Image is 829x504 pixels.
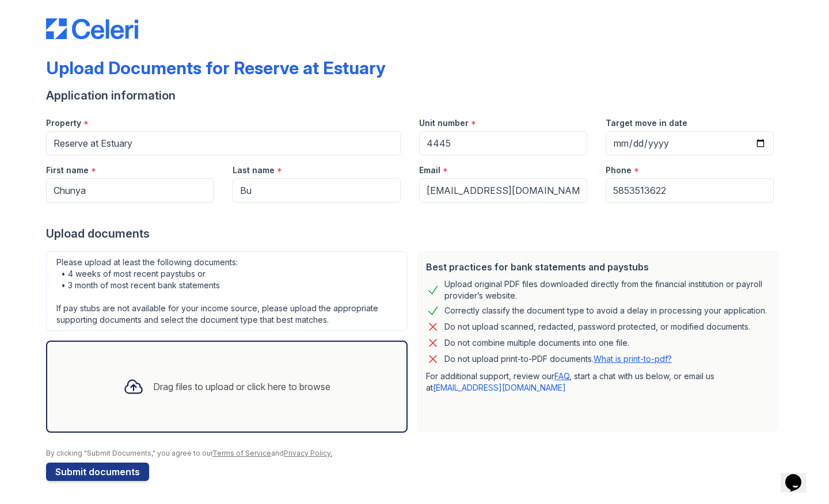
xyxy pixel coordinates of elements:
[444,304,767,318] div: Correctly classify the document type to avoid a delay in processing your application.
[444,278,769,301] div: Upload original PDF files downloaded directly from the financial institution or payroll provider’...
[594,354,672,364] a: What is print-to-pdf?
[606,165,632,176] label: Phone
[46,165,89,176] label: First name
[46,449,783,458] div: By clicking "Submit Documents," you agree to our and
[46,463,149,481] button: Submit documents
[284,449,332,457] a: Privacy Policy.
[606,117,687,129] label: Target move in date
[444,353,672,365] p: Do not upload print-to-PDF documents.
[433,383,566,392] a: [EMAIL_ADDRESS][DOMAIN_NAME]
[554,371,569,381] a: FAQ
[46,18,138,39] img: CE_Logo_Blue-a8612792a0a2168367f1c8372b55b34899dd931a85d93a1a3d3e32e68fde9ad4.png
[444,320,750,334] div: Do not upload scanned, redacted, password protected, or modified documents.
[46,58,386,78] div: Upload Documents for Reserve at Estuary
[46,87,783,104] div: Application information
[444,336,629,350] div: Do not combine multiple documents into one file.
[46,226,783,242] div: Upload documents
[233,165,275,176] label: Last name
[419,117,469,129] label: Unit number
[46,251,408,331] div: Please upload at least the following documents: • 4 weeks of most recent paystubs or • 3 month of...
[212,449,271,457] a: Terms of Service
[153,380,330,394] div: Drag files to upload or click here to browse
[419,165,440,176] label: Email
[781,458,817,492] iframe: chat widget
[46,117,81,129] label: Property
[426,371,769,394] p: For additional support, review our , start a chat with us below, or email us at
[426,260,769,274] div: Best practices for bank statements and paystubs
